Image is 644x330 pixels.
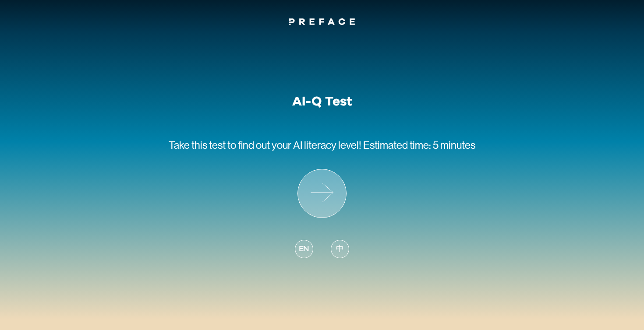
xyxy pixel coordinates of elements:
[292,94,352,109] h1: AI-Q Test
[169,139,236,151] span: Take this test to
[238,139,361,151] span: find out your AI literacy level!
[299,243,309,255] span: EN
[363,139,475,151] span: Estimated time: 5 minutes
[336,243,344,255] span: 中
